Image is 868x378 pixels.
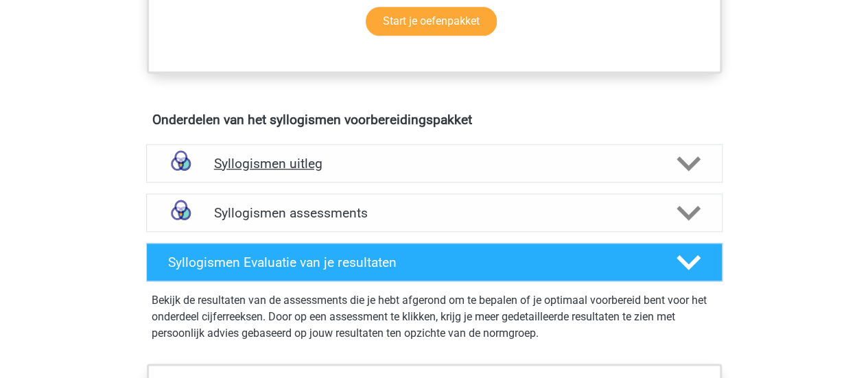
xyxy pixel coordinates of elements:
[152,292,717,342] p: Bekijk de resultaten van de assessments die je hebt afgerond om te bepalen of je optimaal voorber...
[141,243,728,281] a: Syllogismen Evaluatie van je resultaten
[168,255,655,270] h4: Syllogismen Evaluatie van je resultaten
[141,144,728,182] a: uitleg Syllogismen uitleg
[141,193,728,232] a: assessments Syllogismen assessments
[163,146,198,181] img: syllogismen uitleg
[214,205,655,221] h4: Syllogismen assessments
[214,156,655,172] h4: Syllogismen uitleg
[152,112,716,128] h4: Onderdelen van het syllogismen voorbereidingspakket
[366,7,497,36] a: Start je oefenpakket
[163,196,198,231] img: syllogismen assessments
